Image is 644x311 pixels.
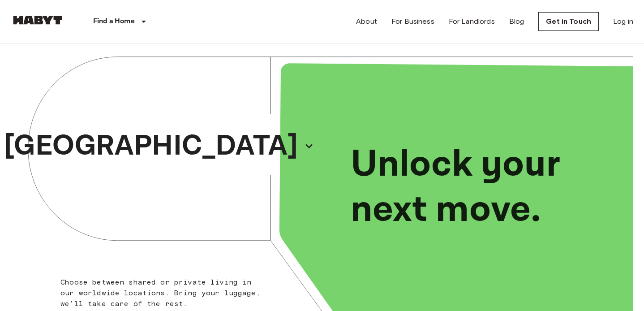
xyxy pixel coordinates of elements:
img: Habyt [11,16,64,25]
a: For Business [391,16,434,27]
a: About [356,16,377,27]
a: Blog [509,16,524,27]
a: Log in [613,16,633,27]
p: [GEOGRAPHIC_DATA] [4,125,298,168]
p: Find a Home [93,16,135,27]
a: Get in Touch [538,12,599,31]
p: Unlock your next move. [351,142,619,233]
button: [GEOGRAPHIC_DATA] [0,122,318,170]
a: For Landlords [449,16,495,27]
p: Choose between shared or private living in our worldwide locations. Bring your luggage, we'll tak... [60,277,266,309]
